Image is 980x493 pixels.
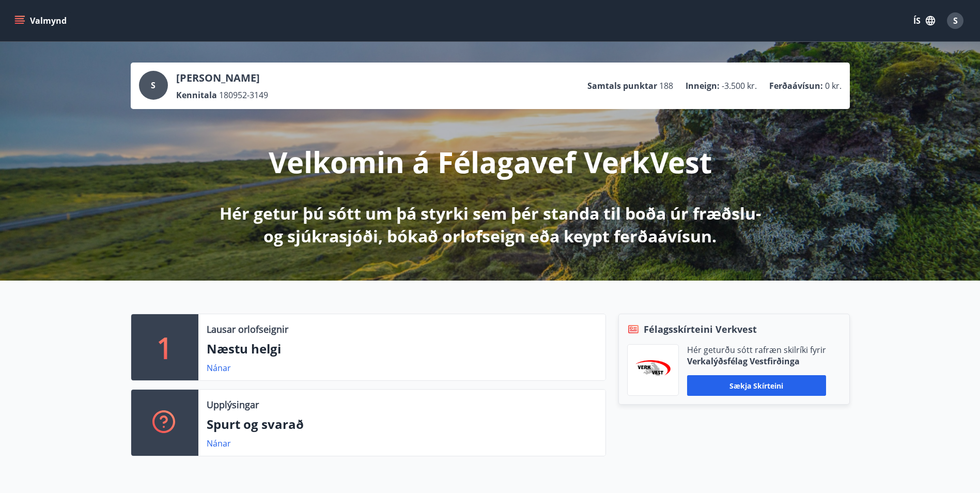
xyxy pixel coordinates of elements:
p: Verkalýðsfélag Vestfirðinga [687,356,826,367]
p: [PERSON_NAME] [176,71,268,85]
p: Hér geturðu sótt rafræn skilríki fyrir [687,344,826,356]
a: Nánar [207,438,231,449]
p: Ferðaávísun : [769,80,823,91]
span: 188 [659,80,673,91]
span: S [151,80,155,91]
button: S [943,8,968,33]
p: Upplýsingar [207,398,259,411]
p: Kennitala [176,89,217,101]
span: 0 kr. [825,80,842,91]
span: S [953,15,958,26]
span: Félagsskírteini Verkvest [644,322,757,336]
p: 1 [157,328,173,367]
a: Nánar [207,362,231,374]
span: 180952-3149 [219,89,268,101]
p: Næstu helgi [207,340,597,358]
button: Sækja skírteini [687,375,826,396]
p: Inneign : [686,80,720,91]
img: jihgzMk4dcgjRAW2aMgpbAqQEG7LZi0j9dOLAUvz.png [635,360,671,380]
p: Velkomin á Félagavef VerkVest [269,142,712,181]
p: Hér getur þú sótt um þá styrki sem þér standa til boða úr fræðslu- og sjúkrasjóði, bókað orlofsei... [217,202,763,248]
p: Lausar orlofseignir [207,322,288,336]
p: Samtals punktar [587,80,657,91]
span: -3.500 kr. [722,80,757,91]
button: ÍS [908,11,941,30]
button: menu [12,11,71,30]
p: Spurt og svarað [207,415,597,433]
